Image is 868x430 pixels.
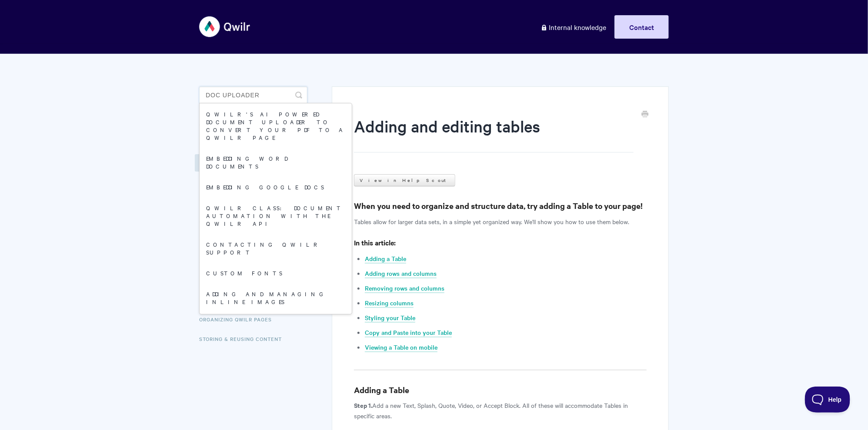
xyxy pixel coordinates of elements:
[199,311,278,328] a: Organizing Qwilr Pages
[365,328,452,337] a: Copy and Paste into your Table
[365,254,406,264] a: Adding a Table
[200,197,352,234] a: Qwilr Class: Document Automation with the Qwilr API
[354,200,647,212] h3: When you need to organize and structure data, try adding a Table to your page!
[354,384,647,396] h3: Adding a Table
[200,103,352,148] a: Qwilr's AI Powered Document Uploader to Convert your PDF to a Qwilr Page
[365,284,444,293] a: Removing rows and columns
[354,174,455,186] a: View in Help Scout
[200,312,352,341] a: Importing quote line items in bulk
[534,15,613,39] a: Internal knowledge
[354,238,396,247] strong: In this article:
[354,115,634,152] h1: Adding and editing tables
[614,15,669,39] a: Contact
[200,148,352,176] a: Embedding Word Documents
[354,216,647,227] p: Tables allow for larger data sets, in a simple yet organized way. We'll show you how to use them ...
[199,330,288,347] a: Storing & Reusing Content
[365,298,414,308] a: Resizing columns
[200,283,352,312] a: Adding and managing inline images
[365,313,415,323] a: Styling your Table
[641,110,648,119] a: Print this Article
[365,343,437,352] a: Viewing a Table on mobile
[354,400,647,421] p: Add a new Text, Splash, Quote, Video, or Accept Block. All of these will accommodate Tables in sp...
[200,234,352,262] a: Contacting Qwilr Support
[199,10,251,43] img: Qwilr Help Center
[195,154,299,172] a: Designing Your Qwilr Pages
[365,269,437,278] a: Adding rows and columns
[199,86,307,104] input: Search
[805,387,851,413] iframe: Toggle Customer Support
[200,262,352,283] a: Custom fonts
[354,400,372,410] strong: Step 1.
[200,176,352,197] a: Embedding Google Docs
